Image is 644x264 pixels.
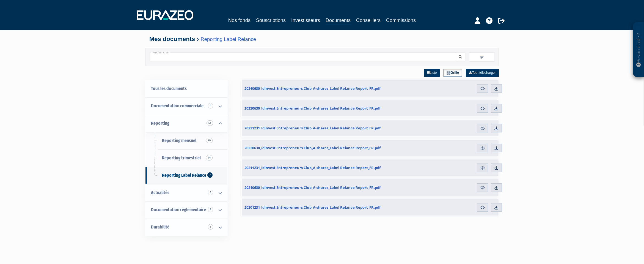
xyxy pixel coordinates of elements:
[386,17,416,24] a: Commissions
[244,106,381,111] span: 20230630_Idinvest Entrepreneurs Club_A-shares_Label Relance Report_FR.pdf
[635,25,642,75] p: Besoin d'aide ?
[242,120,403,136] a: 20221231_Idinvest Entrepreneurs Club_A-shares_Label Relance Report_FR.pdf
[242,159,403,176] a: 20211231_Idinvest Entrepreneurs Club_A-shares_Label Relance Report_FR.pdf
[207,120,213,126] span: 61
[466,69,499,77] a: Tout télécharger
[149,36,495,42] h4: Mes documents
[242,80,403,97] a: 20240630_Idinvest Entrepreneurs Club_A-shares_Label Relance Report_FR.pdf
[494,185,499,190] img: download.svg
[242,100,403,116] a: 20230630_Idinvest Entrepreneurs Club_A-shares_Label Relance Report_FR.pdf
[244,86,381,91] span: 20240630_Idinvest Entrepreneurs Club_A-shares_Label Relance Report_FR.pdf
[228,17,251,24] a: Nos fonds
[162,155,201,160] span: Reporting trimestriel
[162,138,196,143] span: Reporting mensuel
[206,155,213,160] span: 14
[244,185,381,190] span: 20210630_Idinvest Entrepreneurs Club_A-shares_Label Relance Report_FR.pdf
[208,224,213,230] span: 1
[201,36,256,42] a: Reporting Label Relance
[256,17,286,24] a: Souscriptions
[244,165,381,170] span: 20211231_Idinvest Entrepreneurs Club_A-shares_Label Relance Report_FR.pdf
[479,55,484,60] img: filter.svg
[137,10,193,20] img: 1732889491-logotype_eurazeo_blanc_rvb.png
[151,103,203,108] span: Documentation commerciale
[145,80,227,97] a: Tous les documents
[480,165,485,170] img: eye.svg
[356,17,381,24] a: Conseillers
[494,106,499,111] img: download.svg
[145,184,227,202] a: Actualités 3
[208,207,213,212] span: 8
[207,172,213,178] span: 7
[151,224,169,230] span: Durabilité
[162,173,206,178] span: Reporting Label Relance
[480,205,485,210] img: eye.svg
[145,97,227,115] a: Documentation commerciale 4
[208,190,213,195] span: 3
[494,165,499,170] img: download.svg
[494,86,499,91] img: download.svg
[424,69,440,77] a: Liste
[244,126,381,130] span: 20221231_Idinvest Entrepreneurs Club_A-shares_Label Relance Report_FR.pdf
[206,138,213,143] span: 40
[326,17,351,25] a: Documents
[242,179,403,196] a: 20210630_Idinvest Entrepreneurs Club_A-shares_Label Relance Report_FR.pdf
[208,103,213,108] span: 4
[494,146,499,151] img: download.svg
[151,207,206,212] span: Documentation règlementaire
[291,17,320,24] a: Investisseurs
[480,106,485,111] img: eye.svg
[480,126,485,131] img: eye.svg
[444,69,462,77] a: Grille
[494,205,499,210] img: download.svg
[494,126,499,131] img: download.svg
[480,185,485,190] img: eye.svg
[151,190,169,195] span: Actualités
[242,140,403,156] a: 20220630_Idinvest Entrepreneurs Club_A-shares_Label Relance Report_FR.pdf
[244,145,381,150] span: 20220630_Idinvest Entrepreneurs Club_A-shares_Label Relance Report_FR.pdf
[480,146,485,151] img: eye.svg
[151,121,169,126] span: Reporting
[242,199,403,216] a: 20201231_Idinvest Entrepreneurs Club_A-shares_Label Relance Report_FR.pdf
[480,86,485,91] img: eye.svg
[145,167,227,184] a: Reporting Label Relance7
[145,149,227,167] a: Reporting trimestriel14
[145,115,227,132] a: Reporting 61
[150,52,456,61] input: Recherche
[447,71,450,75] img: grid.svg
[145,132,227,149] a: Reporting mensuel40
[145,201,227,219] a: Documentation règlementaire 8
[244,205,381,210] span: 20201231_Idinvest Entrepreneurs Club_A-shares_Label Relance Report_FR.pdf
[145,219,227,236] a: Durabilité 1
